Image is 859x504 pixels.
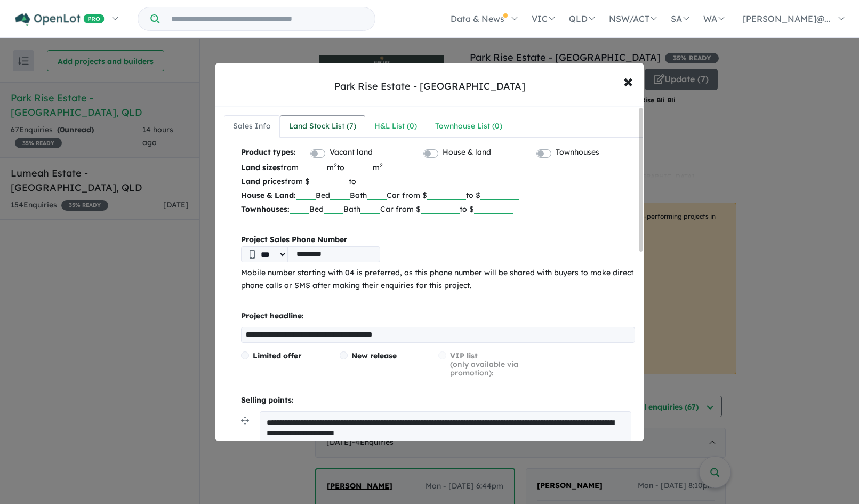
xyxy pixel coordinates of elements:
[380,162,383,169] sup: 2
[241,163,280,172] b: Land sizes
[162,7,373,30] input: Try estate name, suburb, builder or developer
[374,120,417,133] div: H&L List ( 0 )
[241,146,296,161] b: Product types:
[241,234,636,246] b: Project Sales Phone Number
[334,79,525,93] div: Park Rise Estate - [GEOGRAPHIC_DATA]
[253,351,301,361] span: Limited offer
[233,120,271,133] div: Sales Info
[435,120,502,133] div: Townhouse List ( 0 )
[330,146,373,159] label: Vacant land
[241,310,636,323] p: Project headline:
[241,177,285,186] b: Land prices
[15,13,105,26] img: Openlot PRO Logo White
[241,204,290,214] b: Townhouses:
[556,146,599,159] label: Townhouses
[241,267,636,292] p: Mobile number starting with 04 is preferred, as this phone number will be shared with buyers to m...
[443,146,491,159] label: House & land
[241,174,636,188] p: from $ to
[241,202,636,216] p: Bed Bath Car from $ to $
[289,120,356,133] div: Land Stock List ( 7 )
[241,188,636,202] p: Bed Bath Car from $ to $
[250,250,255,259] img: Phone icon
[241,161,636,174] p: from m to m
[334,162,337,169] sup: 2
[241,417,249,425] img: drag.svg
[351,351,397,361] span: New release
[743,13,831,24] span: [PERSON_NAME]@...
[623,69,633,92] span: ×
[241,394,636,407] p: Selling points:
[241,190,296,200] b: House & Land:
